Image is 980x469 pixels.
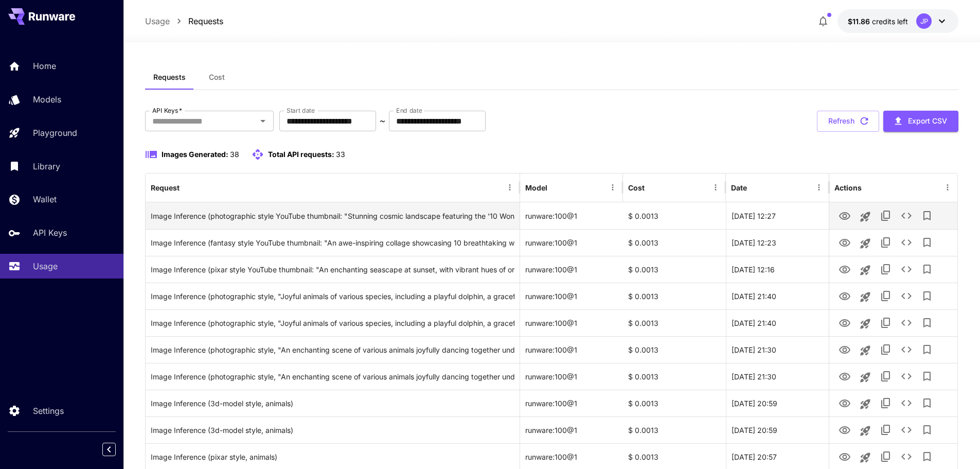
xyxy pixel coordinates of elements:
[520,283,623,309] div: runware:100@1
[520,390,623,416] div: runware:100@1
[848,16,908,27] div: $11.85602
[145,15,170,27] a: Usage
[151,256,514,283] div: Click to copy prompt
[151,390,514,416] div: Click to copy prompt
[855,447,876,468] button: Launch in playground
[896,446,917,467] button: See details
[855,206,876,227] button: Launch in playground
[623,229,726,256] div: $ 0.0013
[151,363,514,390] div: Click to copy prompt
[917,259,937,280] button: Add to library
[33,160,60,172] p: Library
[151,183,180,192] div: Request
[230,150,239,159] span: 38
[396,106,422,115] label: End date
[623,336,726,363] div: $ 0.0013
[623,202,726,229] div: $ 0.0013
[917,420,937,440] button: Add to library
[812,180,826,195] button: Menu
[917,366,937,387] button: Add to library
[623,390,726,416] div: $ 0.0013
[834,339,855,360] button: View Image
[151,310,514,336] div: Click to copy prompt
[896,232,917,253] button: See details
[876,259,896,280] button: Copy TaskUUID
[916,13,932,29] div: JP
[896,420,917,440] button: See details
[896,286,917,306] button: See details
[917,446,937,467] button: Add to library
[917,312,937,333] button: Add to library
[151,283,514,309] div: Click to copy prompt
[876,205,896,226] button: Copy TaskUUID
[726,390,829,416] div: 28 Aug, 2025 20:59
[917,286,937,306] button: Add to library
[940,180,955,195] button: Menu
[520,309,623,336] div: runware:100@1
[548,180,563,195] button: Sort
[525,183,547,192] div: Model
[287,106,315,115] label: Start date
[152,106,182,115] label: API Keys
[153,73,186,82] span: Requests
[876,393,896,413] button: Copy TaskUUID
[834,446,855,467] button: View Image
[855,421,876,441] button: Launch in playground
[33,193,57,205] p: Wallet
[731,183,747,192] div: Date
[876,339,896,360] button: Copy TaskUUID
[256,114,270,128] button: Open
[855,233,876,254] button: Launch in playground
[876,446,896,467] button: Copy TaskUUID
[834,232,855,253] button: View Image
[876,232,896,253] button: Copy TaskUUID
[883,111,958,132] button: Export CSV
[623,363,726,390] div: $ 0.0013
[33,93,61,106] p: Models
[817,111,879,132] button: Refresh
[162,150,228,159] span: Images Generated:
[520,256,623,283] div: runware:100@1
[336,150,345,159] span: 33
[110,440,123,459] div: Collapse sidebar
[646,180,660,195] button: Sort
[151,337,514,363] div: Click to copy prompt
[520,363,623,390] div: runware:100@1
[726,229,829,256] div: 29 Aug, 2025 12:23
[848,17,872,26] span: $11.86
[151,417,514,443] div: Click to copy prompt
[726,283,829,309] div: 28 Aug, 2025 21:40
[181,180,195,195] button: Sort
[708,180,723,195] button: Menu
[623,416,726,443] div: $ 0.0013
[380,115,385,127] p: ~
[33,60,56,72] p: Home
[726,363,829,390] div: 28 Aug, 2025 21:30
[151,203,514,229] div: Click to copy prompt
[33,127,77,139] p: Playground
[33,405,64,417] p: Settings
[896,259,917,280] button: See details
[623,256,726,283] div: $ 0.0013
[834,366,855,387] button: View Image
[834,392,855,413] button: View Image
[855,260,876,281] button: Launch in playground
[855,340,876,361] button: Launch in playground
[855,394,876,414] button: Launch in playground
[872,17,908,26] span: credits left
[917,232,937,253] button: Add to library
[520,416,623,443] div: runware:100@1
[876,366,896,387] button: Copy TaskUUID
[623,309,726,336] div: $ 0.0013
[188,15,223,27] a: Requests
[726,309,829,336] div: 28 Aug, 2025 21:40
[503,180,517,195] button: Menu
[834,419,855,440] button: View Image
[876,420,896,440] button: Copy TaskUUID
[855,367,876,388] button: Launch in playground
[896,312,917,333] button: See details
[834,285,855,306] button: View Image
[623,283,726,309] div: $ 0.0013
